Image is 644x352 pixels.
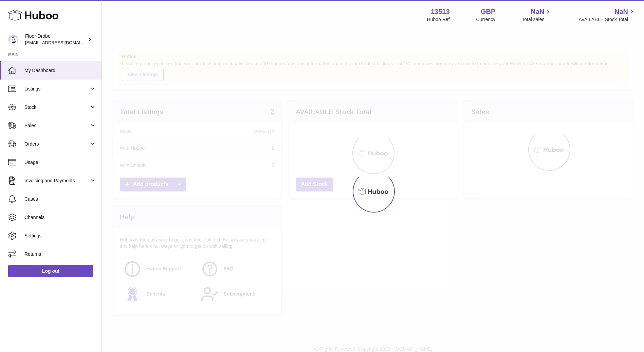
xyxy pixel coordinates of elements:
[24,67,96,74] span: My Dashboard
[431,7,450,16] strong: 13513
[25,40,100,45] span: [EMAIL_ADDRESS][DOMAIN_NAME]
[476,16,496,23] div: Currency
[24,178,89,184] span: Invoicing and Payments
[614,7,628,16] span: NaN
[25,33,86,46] div: Floor-Drobe
[24,86,89,92] span: Listings
[24,122,89,129] span: Sales
[24,214,96,221] span: Channels
[481,7,495,16] strong: GBP
[522,7,552,23] a: NaN Total sales
[8,34,18,45] img: jthurling@live.com
[24,104,89,111] span: Stock
[24,159,96,166] span: Usage
[427,16,450,23] div: Huboo Ref
[24,251,96,257] span: Returns
[24,233,96,239] span: Settings
[578,7,636,23] a: NaN AVAILABLE Stock Total
[522,16,552,23] span: Total sales
[531,7,544,16] span: NaN
[24,141,89,147] span: Orders
[8,265,93,277] a: Log out
[24,196,96,202] span: Cases
[578,16,636,23] span: AVAILABLE Stock Total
